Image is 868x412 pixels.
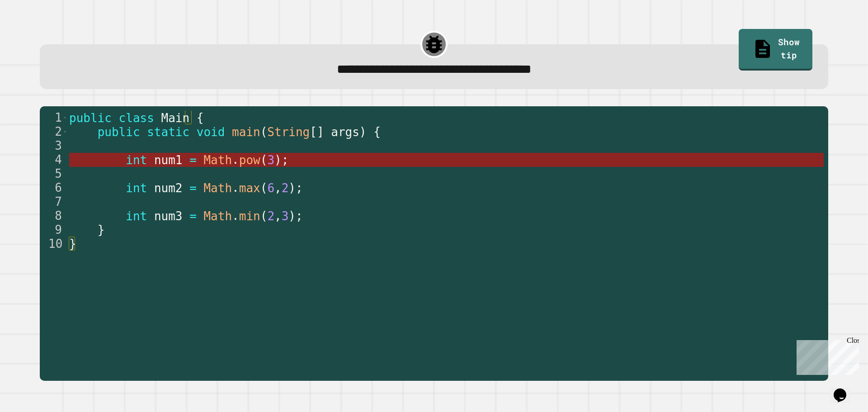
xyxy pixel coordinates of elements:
[189,181,197,195] span: =
[147,125,189,139] span: static
[189,153,197,167] span: =
[739,29,812,71] a: Show tip
[126,209,147,223] span: int
[62,125,67,139] span: Toggle code folding, rows 2 through 9
[204,209,232,223] span: Math
[830,376,859,403] iframe: chat widget
[119,111,154,125] span: class
[268,209,275,223] span: 2
[40,209,68,223] div: 8
[239,153,260,167] span: pow
[232,125,260,139] span: main
[268,181,275,195] span: 6
[126,153,147,167] span: int
[40,125,68,139] div: 2
[239,181,260,195] span: max
[793,336,859,375] iframe: chat widget
[197,125,225,139] span: void
[154,153,183,167] span: num1
[239,209,260,223] span: min
[69,111,112,125] span: public
[282,181,289,195] span: 2
[268,125,310,139] span: String
[40,139,68,153] div: 3
[204,181,232,195] span: Math
[40,195,68,209] div: 7
[4,4,62,57] div: Chat with us now!Close
[282,209,289,223] span: 3
[154,181,183,195] span: num2
[40,237,68,251] div: 10
[40,111,68,125] div: 1
[331,125,359,139] span: args
[40,153,68,167] div: 4
[154,209,183,223] span: num3
[189,209,197,223] span: =
[126,181,147,195] span: int
[62,111,67,125] span: Toggle code folding, rows 1 through 10
[40,223,68,237] div: 9
[40,181,68,195] div: 6
[161,111,190,125] span: Main
[40,167,68,181] div: 5
[98,125,140,139] span: public
[204,153,232,167] span: Math
[268,153,275,167] span: 3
